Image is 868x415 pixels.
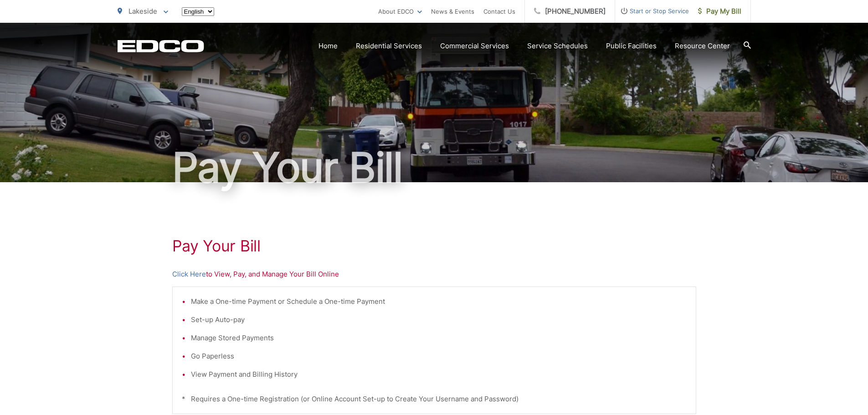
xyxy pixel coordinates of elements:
[172,237,696,255] h1: Pay Your Bill
[191,351,687,362] li: Go Paperless
[698,6,741,17] span: Pay My Bill
[606,41,657,51] a: Public Facilities
[172,269,206,280] a: Click Here
[128,7,157,15] span: Lakeside
[483,6,515,17] a: Contact Us
[118,145,751,190] h1: Pay Your Bill
[191,296,687,307] li: Make a One-time Payment or Schedule a One-time Payment
[378,6,422,17] a: About EDCO
[318,41,338,51] a: Home
[431,6,474,17] a: News & Events
[527,41,588,51] a: Service Schedules
[191,314,687,325] li: Set-up Auto-pay
[675,41,730,51] a: Resource Center
[182,394,687,405] p: * Requires a One-time Registration (or Online Account Set-up to Create Your Username and Password)
[191,369,687,380] li: View Payment and Billing History
[191,333,687,343] li: Manage Stored Payments
[440,41,509,51] a: Commercial Services
[118,40,204,52] a: EDCD logo. Return to the homepage.
[172,269,696,280] p: to View, Pay, and Manage Your Bill Online
[182,7,214,16] select: Select a language
[356,41,422,51] a: Residential Services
